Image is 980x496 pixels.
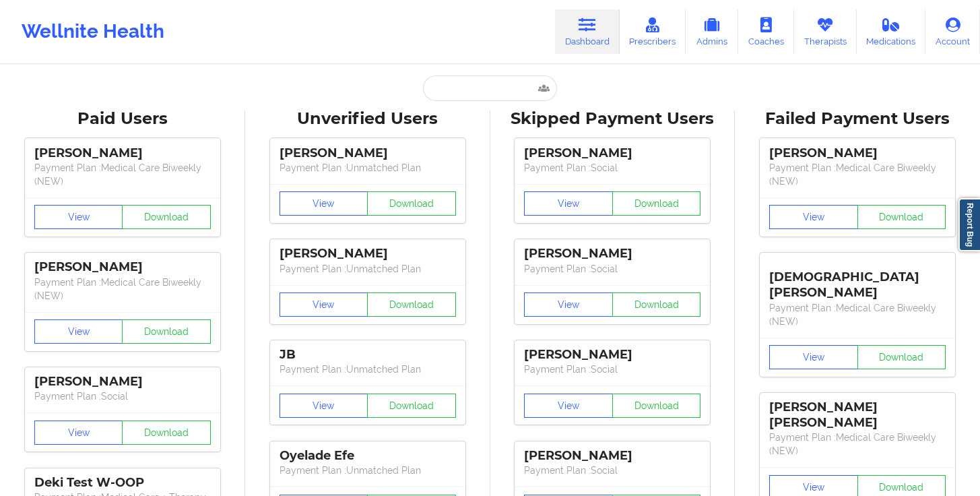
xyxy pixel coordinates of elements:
div: Oyelade Efe [280,448,456,464]
div: [PERSON_NAME] [34,374,211,390]
p: Payment Plan : Social [524,161,700,175]
div: [PERSON_NAME] [34,146,211,161]
div: [PERSON_NAME] [PERSON_NAME] [769,400,946,431]
button: Download [122,205,211,229]
div: [PERSON_NAME] [769,146,946,161]
div: [PERSON_NAME] [280,146,456,161]
button: View [769,345,858,369]
a: Admins [686,9,738,54]
button: Download [367,394,456,418]
a: Dashboard [555,9,620,54]
button: View [524,191,613,216]
button: View [769,205,858,229]
p: Payment Plan : Medical Care Biweekly (NEW) [34,276,211,303]
button: Download [367,191,456,216]
p: Payment Plan : Social [524,363,700,376]
p: Payment Plan : Medical Care Biweekly (NEW) [769,431,946,458]
div: [PERSON_NAME] [524,246,700,261]
div: [PERSON_NAME] [524,146,700,161]
a: Prescribers [620,9,686,54]
p: Payment Plan : Social [34,390,211,403]
p: Payment Plan : Medical Care Biweekly (NEW) [769,161,946,188]
button: Download [612,191,701,216]
div: [PERSON_NAME] [524,347,700,363]
button: Download [612,292,701,317]
p: Payment Plan : Social [524,262,700,276]
div: [DEMOGRAPHIC_DATA][PERSON_NAME] [769,259,946,301]
button: Download [612,394,701,418]
div: Paid Users [9,108,236,129]
p: Payment Plan : Social [524,464,700,477]
a: Therapists [794,9,857,54]
button: View [280,191,368,216]
div: Deki Test W-OOP [34,475,211,491]
a: Account [925,9,980,54]
div: JB [280,347,456,363]
button: View [280,292,368,317]
button: View [524,394,613,418]
button: View [524,292,613,317]
div: Skipped Payment Users [500,108,726,129]
button: Download [857,345,946,369]
button: Download [122,319,211,344]
div: Unverified Users [255,108,481,129]
div: [PERSON_NAME] [280,246,456,261]
button: View [280,394,368,418]
button: View [34,421,123,445]
p: Payment Plan : Unmatched Plan [280,464,456,477]
p: Payment Plan : Unmatched Plan [280,262,456,276]
button: View [34,205,123,229]
div: [PERSON_NAME] [34,259,211,275]
button: Download [122,421,211,445]
a: Coaches [738,9,794,54]
div: Failed Payment Users [744,108,971,129]
p: Payment Plan : Unmatched Plan [280,363,456,376]
p: Payment Plan : Unmatched Plan [280,161,456,175]
a: Medications [857,9,926,54]
a: Report Bug [958,198,980,251]
button: Download [857,205,946,229]
button: Download [367,292,456,317]
button: View [34,319,123,344]
div: [PERSON_NAME] [524,448,700,464]
p: Payment Plan : Medical Care Biweekly (NEW) [769,301,946,328]
p: Payment Plan : Medical Care Biweekly (NEW) [34,161,211,188]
